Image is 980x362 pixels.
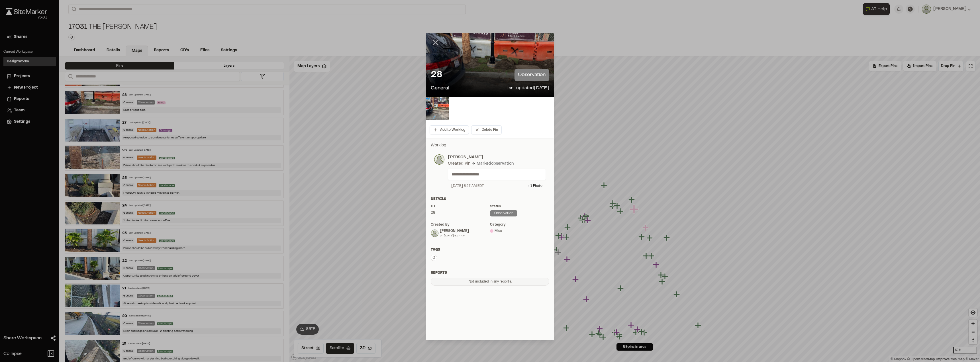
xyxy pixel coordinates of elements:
div: on [DATE] 8:27 AM [440,234,469,238]
div: observation [490,210,517,216]
div: Created Pin [448,161,470,167]
div: Details [431,197,549,202]
p: Worklog [431,142,549,149]
p: observation [514,69,549,81]
div: ID [431,204,490,209]
p: Last updated [DATE] [507,85,549,92]
img: Arianne Wolfe [431,230,438,237]
div: Status [490,204,549,209]
button: Delete Pin [471,125,502,134]
div: [DATE] 8:27 AM EDT [451,183,484,189]
img: file [426,97,449,120]
p: General [431,85,449,92]
div: 28 [431,210,490,215]
div: Not included in any reports. [431,278,549,286]
div: category [490,222,549,227]
button: Edit Tags [431,255,437,261]
button: Add to Worklog [430,125,469,134]
p: [PERSON_NAME] [448,154,546,161]
div: + 1 Photo [528,183,542,189]
div: Created by [431,222,490,227]
img: photo [434,154,444,165]
div: [PERSON_NAME] [440,228,469,234]
div: Marked observation [477,161,514,167]
div: Reports [431,270,549,275]
div: Misc [490,228,549,234]
p: 28 [431,69,442,81]
div: Tags [431,247,549,252]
